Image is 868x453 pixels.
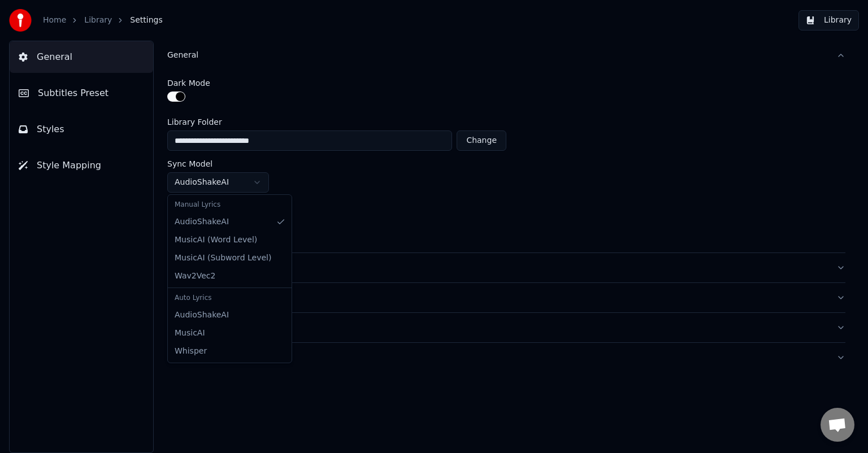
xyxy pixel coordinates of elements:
[175,328,205,339] span: MusicAI
[175,234,257,246] span: MusicAI ( Word Level )
[175,252,271,264] span: MusicAI ( Subword Level )
[175,346,207,357] span: Whisper
[175,271,215,282] span: Wav2Vec2
[175,310,229,321] span: AudioShakeAI
[175,216,229,228] span: AudioShakeAI
[170,197,289,213] div: Manual Lyrics
[170,290,289,306] div: Auto Lyrics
